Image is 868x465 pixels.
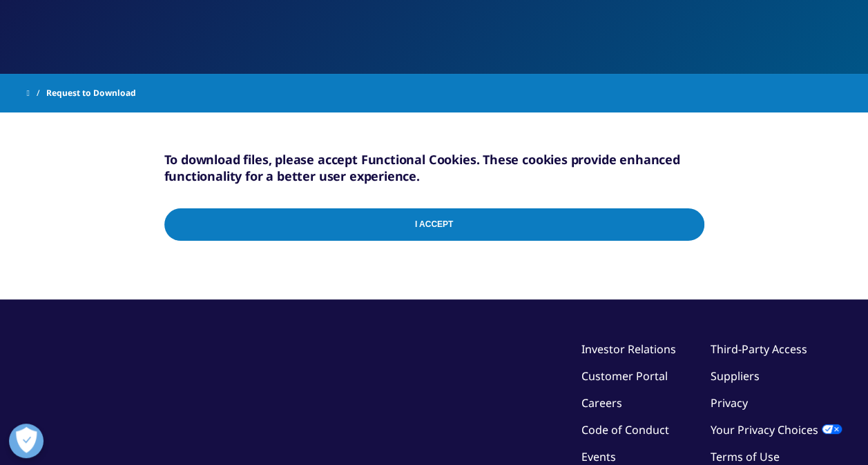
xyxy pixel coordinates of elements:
[581,342,676,357] a: Investor Relations
[581,368,668,384] a: Customer Portal
[581,395,622,410] a: Careers
[711,342,807,357] a: Third-Party Access
[711,449,780,464] a: Terms of Use
[9,424,44,458] button: Open Preferences
[581,422,669,437] a: Code of Conduct
[581,449,616,464] a: Events
[164,151,704,184] h5: To download files, please accept Functional Cookies. These cookies provide enhanced functionality...
[711,368,760,384] a: Suppliers
[711,395,748,410] a: Privacy
[46,81,136,106] span: Request to Download
[711,422,842,437] a: Your Privacy Choices
[164,208,704,241] input: I Accept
